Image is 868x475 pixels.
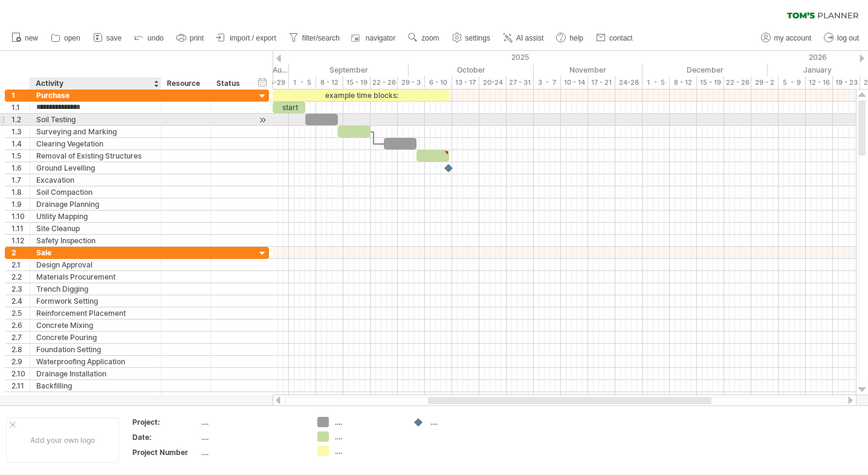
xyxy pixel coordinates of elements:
[11,319,30,331] div: 2.6
[11,126,30,137] div: 1.3
[833,76,860,89] div: 19 - 23
[11,332,30,343] div: 2.7
[36,223,155,234] div: Site Cleanup
[421,34,439,42] span: zoom
[670,76,697,89] div: 8 - 12
[806,76,833,89] div: 12 - 16
[302,34,340,42] span: filter/search
[371,76,398,89] div: 22 - 26
[569,34,583,42] span: help
[36,211,155,222] div: Utility Mapping
[36,319,155,331] div: Concrete Mixing
[36,283,155,295] div: Trench Digging
[452,76,479,89] div: 13 - 17
[36,150,155,162] div: Removal of Existing Structures
[36,332,155,343] div: Concrete Pouring
[36,247,155,258] div: Sale
[821,30,863,46] a: log out
[25,34,38,42] span: new
[779,76,806,89] div: 5 - 9
[534,64,643,76] div: November 2025
[11,162,30,174] div: 1.6
[11,90,30,101] div: 1
[643,76,670,89] div: 1 - 5
[36,295,155,307] div: Formwork Setting
[11,223,30,234] div: 1.11
[409,64,534,76] div: October 2025
[11,344,30,355] div: 2.8
[64,34,80,42] span: open
[507,76,534,89] div: 27 - 31
[534,76,561,89] div: 3 - 7
[36,356,155,367] div: Waterproofing Application
[609,34,633,42] span: contact
[131,30,167,46] a: undo
[343,76,371,89] div: 15 - 19
[479,76,507,89] div: 20-24
[425,76,452,89] div: 6 - 10
[335,431,401,442] div: ....
[11,102,30,113] div: 1.1
[11,174,30,186] div: 1.7
[11,259,30,270] div: 2.1
[36,138,155,149] div: Clearing Vegetation
[48,30,84,46] a: open
[11,198,30,210] div: 1.9
[201,432,303,442] div: ....
[213,30,280,46] a: import / export
[36,90,155,101] div: Purchase
[11,283,30,295] div: 2.3
[36,307,155,319] div: Reinforcement Placement
[36,174,155,186] div: Excavation
[588,76,615,89] div: 17 - 21
[132,432,199,442] div: Date:
[11,114,30,125] div: 1.2
[147,34,164,42] span: undo
[8,30,42,46] a: new
[11,380,30,391] div: 2.11
[366,34,395,42] span: navigator
[36,126,155,137] div: Surveying and Marking
[36,162,155,174] div: Ground Levelling
[167,77,204,90] div: Resource
[11,235,30,246] div: 1.12
[201,417,303,427] div: ....
[774,34,811,42] span: my account
[273,90,450,101] div: example time blocks:
[430,417,496,427] div: ....
[36,114,155,125] div: Soil Testing
[837,34,859,42] span: log out
[724,76,751,89] div: 22 - 26
[262,76,289,89] div: 25-29
[257,114,268,126] div: scroll to activity
[335,446,401,456] div: ....
[36,368,155,379] div: Drainage Installation
[11,247,30,258] div: 2
[90,30,125,46] a: save
[289,64,409,76] div: September 2025
[289,76,316,89] div: 1 - 5
[36,235,155,246] div: Safety Inspection
[553,30,587,46] a: help
[11,368,30,379] div: 2.10
[449,30,494,46] a: settings
[230,34,276,42] span: import / export
[106,34,121,42] span: save
[11,307,30,319] div: 2.5
[465,34,490,42] span: settings
[11,295,30,307] div: 2.4
[36,198,155,210] div: Drainage Planning
[36,259,155,270] div: Design Approval
[36,77,154,90] div: Activity
[286,30,343,46] a: filter/search
[561,76,588,89] div: 10 - 14
[516,34,543,42] span: AI assist
[11,186,30,198] div: 1.8
[593,30,636,46] a: contact
[190,34,204,42] span: print
[36,392,155,404] div: Foundation Inspection
[758,30,815,46] a: my account
[36,271,155,283] div: Materials Procurement
[398,76,425,89] div: 29 - 3
[36,186,155,198] div: Soil Compaction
